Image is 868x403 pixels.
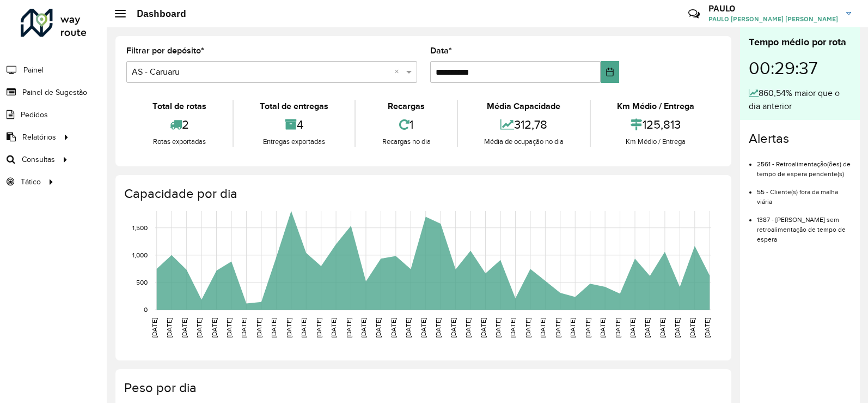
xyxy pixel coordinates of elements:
div: 2 [129,113,230,136]
text: [DATE] [435,318,442,338]
span: Relatórios [22,131,56,143]
span: Pedidos [21,109,48,121]
text: [DATE] [330,318,337,338]
text: [DATE] [300,318,307,338]
span: Painel de Sugestão [22,87,87,98]
text: [DATE] [509,318,516,338]
text: [DATE] [674,318,681,338]
div: 1 [358,113,454,136]
text: [DATE] [614,318,621,338]
li: 2561 - Retroalimentação(ões) de tempo de espera pendente(s) [757,151,851,179]
div: Entregas exportadas [236,136,352,147]
li: 55 - Cliente(s) fora da malha viária [757,179,851,207]
text: [DATE] [270,318,277,338]
text: [DATE] [345,318,352,338]
div: 4 [236,113,352,136]
h3: PAULO [708,3,838,14]
span: Painel [23,64,44,76]
text: [DATE] [405,318,412,338]
text: [DATE] [195,318,203,338]
text: [DATE] [629,318,636,338]
div: Média de ocupação no dia [461,136,587,147]
div: 860,54% maior que o dia anterior [749,87,851,113]
div: Recargas no dia [358,136,454,147]
text: [DATE] [285,318,292,338]
text: [DATE] [450,318,457,338]
button: Choose Date [601,61,619,83]
text: [DATE] [211,318,218,338]
text: [DATE] [494,318,502,338]
text: [DATE] [539,318,546,338]
div: Total de rotas [129,100,230,113]
text: 1,000 [132,251,148,258]
div: 125,813 [594,113,718,136]
text: [DATE] [659,318,666,338]
text: [DATE] [464,318,472,338]
li: 1387 - [PERSON_NAME] sem retroalimentação de tempo de espera [757,207,851,244]
text: [DATE] [569,318,576,338]
text: [DATE] [315,318,322,338]
text: [DATE] [599,318,606,338]
text: [DATE] [360,318,367,338]
span: Tático [21,176,41,188]
div: Rotas exportadas [129,136,230,147]
label: Data [430,44,452,57]
label: Filtrar por depósito [126,44,204,57]
text: [DATE] [166,318,173,338]
text: [DATE] [704,318,711,338]
text: [DATE] [480,318,487,338]
text: [DATE] [584,318,591,338]
h4: Alertas [749,131,851,147]
div: 312,78 [461,113,587,136]
text: [DATE] [240,318,247,338]
text: [DATE] [644,318,651,338]
text: [DATE] [151,318,158,338]
text: [DATE] [554,318,561,338]
a: Contato Rápido [682,2,706,26]
text: [DATE] [225,318,233,338]
span: PAULO [PERSON_NAME] [PERSON_NAME] [708,14,838,24]
div: Km Médio / Entrega [594,100,718,113]
div: Média Capacidade [461,100,587,113]
text: [DATE] [255,318,262,338]
text: 1,500 [132,224,148,231]
h2: Dashboard [126,8,186,20]
text: [DATE] [524,318,531,338]
h4: Peso por dia [124,380,720,396]
text: 500 [136,279,148,286]
text: [DATE] [181,318,188,338]
text: [DATE] [390,318,397,338]
span: Clear all [394,65,404,79]
div: 00:29:37 [749,50,851,87]
text: [DATE] [420,318,427,338]
div: Recargas [358,100,454,113]
span: Consultas [22,154,55,165]
h4: Capacidade por dia [124,186,720,202]
div: Km Médio / Entrega [594,136,718,147]
text: [DATE] [375,318,382,338]
div: Tempo médio por rota [749,35,851,50]
div: Total de entregas [236,100,352,113]
text: [DATE] [689,318,696,338]
text: 0 [144,306,148,313]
